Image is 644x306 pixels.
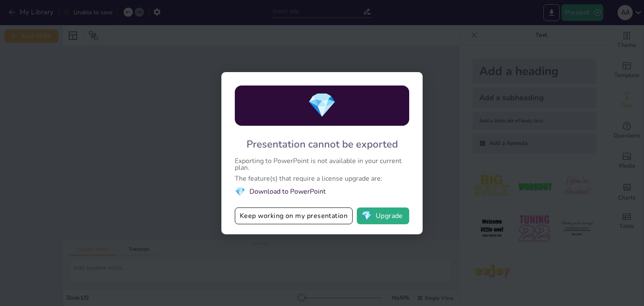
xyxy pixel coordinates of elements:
span: diamond [361,212,372,220]
button: Keep working on my presentation [235,207,353,224]
button: diamondUpgrade [357,207,409,224]
li: Download to PowerPoint [235,186,409,197]
span: diamond [307,89,337,122]
div: The feature(s) that require a license upgrade are: [235,175,409,182]
span: diamond [235,186,245,197]
div: Exporting to PowerPoint is not available in your current plan. [235,158,409,171]
div: Presentation cannot be exported [247,137,398,151]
